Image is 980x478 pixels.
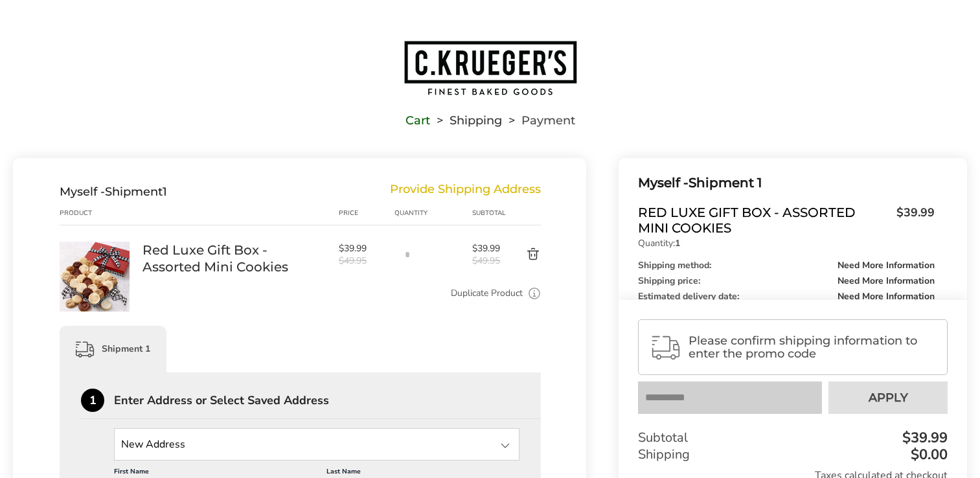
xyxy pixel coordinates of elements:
div: Subtotal [638,429,948,446]
span: $39.99 [339,242,388,255]
span: Need More Information [838,277,935,286]
div: $0.00 [907,448,948,462]
div: $39.99 [899,431,948,445]
div: Product [60,208,142,218]
img: C.KRUEGER'S [403,40,578,97]
div: Estimated delivery date: [638,292,935,301]
input: State [114,428,519,461]
a: Red Luxe Gift Box - Assorted Mini Cookies$39.99 [638,205,935,236]
li: Shipping [430,116,502,125]
span: Red Luxe Gift Box - Assorted Mini Cookies [638,205,890,236]
div: Quantity [394,208,472,218]
a: Cart [405,116,430,125]
span: $49.95 [472,255,503,267]
div: 1 [81,389,104,412]
span: Myself - [638,175,689,190]
a: Red Luxe Gift Box - Assorted Mini Cookies [142,242,326,275]
input: Quantity input [394,242,420,267]
button: Delete product [503,247,541,262]
a: Duplicate Product [451,286,523,301]
div: Subtotal [472,208,503,218]
span: Need More Information [838,292,935,301]
span: $39.99 [890,205,935,233]
span: Myself - [60,185,105,199]
span: 1 [163,185,167,199]
p: Quantity: [638,239,935,248]
div: Shipment [60,185,167,199]
strong: 1 [675,237,680,249]
div: Shipping method: [638,261,935,270]
span: Please confirm shipping information to enter the promo code [689,334,936,360]
a: Go to home page [13,40,967,97]
span: Apply [869,392,908,404]
span: $49.95 [339,255,388,267]
div: Enter Address or Select Saved Address [114,394,541,406]
div: Shipment 1 [638,172,935,194]
span: Payment [521,116,575,125]
div: Shipping price: [638,277,935,286]
div: Shipment 1 [60,326,166,372]
a: Red Luxe Gift Box - Assorted Mini Cookies [60,241,130,253]
div: Price [339,208,394,218]
span: $39.99 [472,242,503,255]
span: Need More Information [838,261,935,270]
button: Apply [828,381,948,414]
img: Red Luxe Gift Box - Assorted Mini Cookies [60,242,130,312]
div: Provide Shipping Address [390,185,541,199]
div: Shipping [638,446,948,463]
